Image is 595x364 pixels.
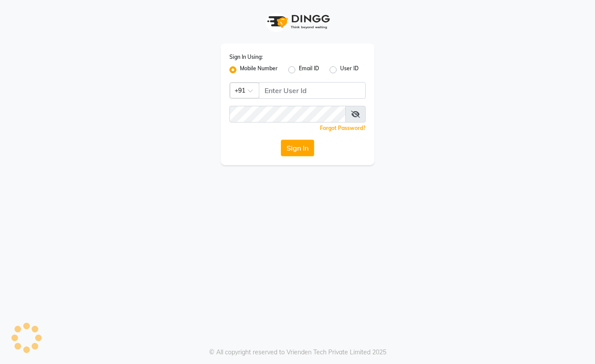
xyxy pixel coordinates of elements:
[259,82,366,99] input: Username
[299,65,319,75] label: Email ID
[281,140,314,156] button: Sign In
[229,53,263,61] label: Sign In Using:
[240,65,278,75] label: Mobile Number
[320,125,366,131] a: Forgot Password?
[262,9,333,35] img: logo1.svg
[229,106,346,123] input: Username
[340,65,359,75] label: User ID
